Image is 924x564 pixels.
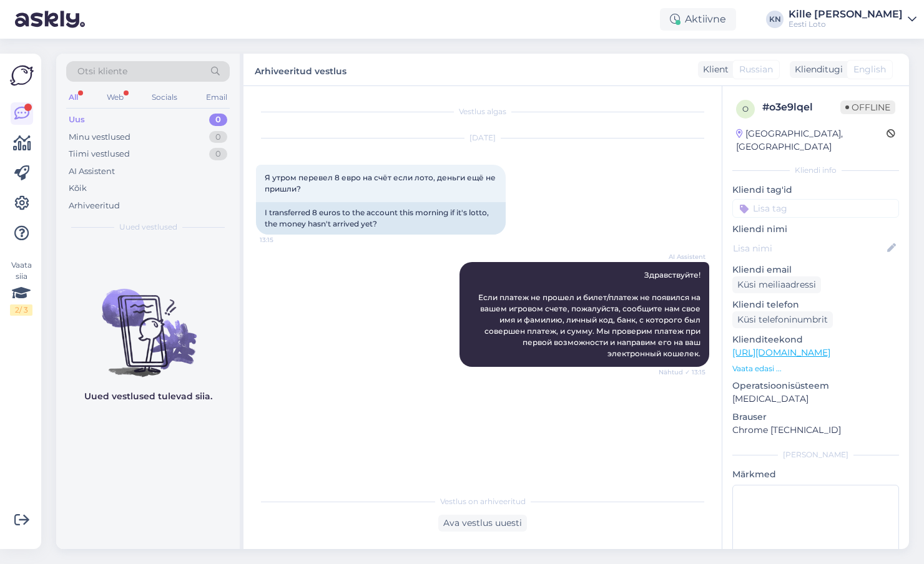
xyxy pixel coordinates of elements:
[10,64,34,87] img: Askly Logo
[732,411,899,424] p: Brauser
[104,89,126,105] div: Web
[762,100,840,115] div: # o3e9lqel
[660,8,736,31] div: Aktiivne
[732,347,830,358] a: [URL][DOMAIN_NAME]
[736,127,887,153] div: [GEOGRAPHIC_DATA], [GEOGRAPHIC_DATA]
[149,89,180,105] div: Socials
[732,379,899,392] p: Operatsioonisüsteem
[732,276,821,293] div: Küsi meiliaadressi
[77,65,127,78] span: Otsi kliente
[698,63,729,76] div: Klient
[732,392,899,406] p: [MEDICAL_DATA]
[733,241,885,255] input: Lisa nimi
[438,515,527,532] div: Ava vestlus uuesti
[209,131,227,143] div: 0
[119,221,177,233] span: Uued vestlused
[732,223,899,236] p: Kliendi nimi
[732,165,899,176] div: Kliendi info
[732,424,899,437] p: Chrome [TECHNICAL_ID]
[789,9,917,29] a: Kille [PERSON_NAME]Eesti Loto
[790,63,843,76] div: Klienditugi
[732,263,899,276] p: Kliendi email
[739,63,773,76] span: Russian
[742,104,749,114] span: o
[732,183,899,197] p: Kliendi tag'id
[789,9,903,19] div: Kille [PERSON_NAME]
[265,173,498,193] span: Я утром перевел 8 евро на счёт если лото, деньги ещё не пришли?
[69,200,120,212] div: Arhiveeritud
[840,100,895,114] span: Offline
[659,252,705,261] span: AI Assistent
[732,333,899,346] p: Klienditeekond
[440,496,526,507] span: Vestlus on arhiveeritud
[732,199,899,218] input: Lisa tag
[732,363,899,374] p: Vaata edasi ...
[732,298,899,311] p: Kliendi telefon
[56,266,240,379] img: No chats
[69,182,87,195] div: Kõik
[69,165,115,178] div: AI Assistent
[69,148,130,160] div: Tiimi vestlused
[853,63,886,76] span: English
[260,235,307,245] span: 13:15
[659,367,705,377] span: Nähtud ✓ 13:15
[204,89,230,105] div: Email
[732,311,833,328] div: Küsi telefoninumbrit
[255,61,346,78] label: Arhiveeritud vestlus
[732,449,899,460] div: [PERSON_NAME]
[732,468,899,481] p: Märkmed
[209,148,227,160] div: 0
[209,114,227,126] div: 0
[256,106,709,117] div: Vestlus algas
[69,131,130,143] div: Minu vestlused
[69,114,85,126] div: Uus
[256,132,709,143] div: [DATE]
[789,19,903,29] div: Eesti Loto
[10,260,32,316] div: Vaata siia
[766,11,784,28] div: KN
[10,304,32,316] div: 2 / 3
[256,202,506,235] div: I transferred 8 euros to the account this morning if it's lotto, the money hasn't arrived yet?
[84,390,212,403] p: Uued vestlused tulevad siia.
[66,89,81,105] div: All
